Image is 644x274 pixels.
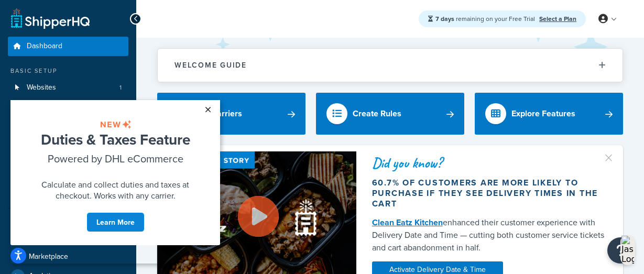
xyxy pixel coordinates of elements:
[8,97,128,117] a: Origins1
[8,78,128,97] a: Websites1
[8,159,128,178] a: Shipping Rules
[158,49,623,82] button: Welcome Guide
[372,216,607,254] div: enhanced their customer experience with Delivery Date and Time — cutting both customer service ti...
[8,139,128,158] a: Carriers0
[8,179,128,198] a: Advanced Features0
[372,156,607,170] div: Did you know?
[37,51,173,66] span: Powered by DHL eCommerce
[511,106,575,121] div: Explore Features
[8,78,128,97] li: Websites
[475,93,623,135] a: Explore Features
[607,237,634,264] button: Open Resource Center
[8,216,128,225] div: Resources
[8,67,128,75] div: Basic Setup
[157,93,305,135] a: Add Carriers
[8,228,128,247] a: Test Your Rates
[435,14,537,24] span: remaining on your Free Trial
[353,106,401,121] div: Create Rules
[316,93,464,135] a: Create Rules
[8,179,128,198] li: Advanced Features
[76,112,134,132] a: Learn More
[8,139,128,158] li: Carriers
[8,97,128,117] li: Origins
[539,14,576,24] a: Select a Plan
[372,178,607,209] div: 60.7% of customers are more likely to purchase if they see delivery times in the cart
[8,247,128,266] a: Marketplace
[372,216,443,228] a: Clean Eatz Kitchen
[119,83,122,92] span: 1
[435,14,454,24] strong: 7 days
[30,29,180,50] span: Duties & Taxes Feature
[8,127,128,136] div: Manage Shipping
[27,83,56,92] span: Websites
[31,79,179,101] span: Calculate and collect duties and taxes at checkout. Works with any carrier.
[8,37,128,56] a: Dashboard
[174,61,247,69] h2: Welcome Guide
[27,42,62,51] span: Dashboard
